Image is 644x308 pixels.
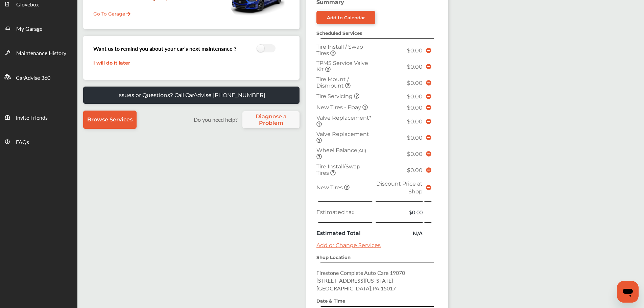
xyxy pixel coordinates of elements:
[407,151,423,157] span: $0.00
[316,298,345,304] strong: Date & Time
[93,45,236,52] h3: Want us to remind you about your car’s next maintenance ?
[407,167,423,173] span: $0.00
[190,116,241,123] label: Do you need help?
[88,6,130,19] a: Go To Garage
[315,228,374,239] td: Estimated Total
[16,74,50,82] span: CarAdvise 360
[407,118,423,125] span: $0.00
[242,111,300,128] a: Diagnose a Problem
[16,0,39,9] span: Glovebox
[316,60,368,73] span: TPMS Service Valve Kit
[316,30,362,36] strong: Scheduled Services
[83,111,137,129] a: Browse Services
[246,113,296,126] span: Diagnose a Problem
[407,80,423,86] span: $0.00
[407,93,423,100] span: $0.00
[117,92,265,98] p: Issues or Questions? Call CarAdvise [PHONE_NUMBER]
[83,87,300,104] a: Issues or Questions? Call CarAdvise [PHONE_NUMBER]
[316,93,354,99] span: Tire Servicing
[617,281,639,303] iframe: Button to launch messaging window
[315,207,374,218] td: Estimated tax
[316,255,351,260] strong: Shop Location
[316,104,362,111] span: New Tires - Ebay
[327,15,365,20] div: Add to Calendar
[316,115,371,121] span: Valve Replacement*
[316,76,349,89] span: Tire Mount / Dismount
[0,16,77,40] a: My Garage
[0,40,77,65] a: Maintenance History
[357,148,366,153] small: (All)
[407,104,423,111] span: $0.00
[407,135,423,141] span: $0.00
[407,47,423,54] span: $0.00
[316,44,363,56] span: Tire Install / Swap Tires
[316,277,393,284] span: [STREET_ADDRESS][US_STATE]
[87,116,133,123] span: Browse Services
[316,131,369,137] span: Valve Replacement
[374,207,424,218] td: $0.00
[16,138,29,147] span: FAQs
[374,228,424,239] td: N/A
[316,11,375,24] a: Add to Calendar
[316,284,396,292] span: [GEOGRAPHIC_DATA] , PA , 15017
[16,114,48,122] span: Invite Friends
[16,25,42,33] span: My Garage
[407,64,423,70] span: $0.00
[316,184,344,191] span: New Tires
[316,242,381,248] a: Add or Change Services
[16,49,66,58] span: Maintenance History
[316,269,405,277] span: Firestone Complete Auto Care 19070
[316,147,366,153] span: Wheel Balance
[376,181,423,195] span: Discount Price at Shop
[93,60,130,66] a: I will do it later
[316,163,360,176] span: Tire Install/Swap Tires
